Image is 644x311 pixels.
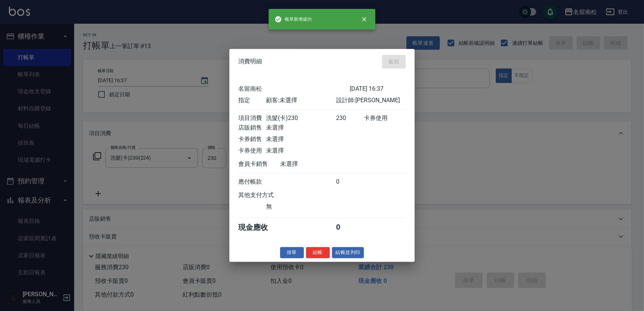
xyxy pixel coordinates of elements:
div: 設計師: [PERSON_NAME] [336,97,406,104]
span: 帳單新增成功 [275,16,312,23]
div: 卡券銷售 [238,136,266,143]
div: 洗髮(卡)230 [266,114,336,122]
div: 未選擇 [266,136,336,143]
div: 項目消費 [238,114,266,122]
div: 0 [336,178,364,186]
div: 顧客: 未選擇 [266,97,336,104]
button: close [356,11,372,27]
div: 卡券使用 [238,147,266,155]
div: 會員卡銷售 [238,160,280,168]
div: [DATE] 16:37 [350,85,406,93]
div: 名留南松 [238,85,350,93]
div: 未選擇 [266,124,336,132]
div: 未選擇 [280,160,350,168]
button: 掛單 [280,247,304,258]
div: 230 [336,114,364,122]
div: 卡券使用 [364,114,406,122]
div: 未選擇 [266,147,336,155]
button: 結帳 [306,247,330,258]
div: 應付帳款 [238,178,266,186]
div: 現金應收 [238,223,280,233]
span: 消費明細 [238,58,262,66]
div: 無 [266,203,336,211]
div: 店販銷售 [238,124,266,132]
div: 指定 [238,97,266,104]
div: 0 [336,223,364,233]
div: 其他支付方式 [238,191,294,199]
button: 結帳並列印 [332,247,364,258]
